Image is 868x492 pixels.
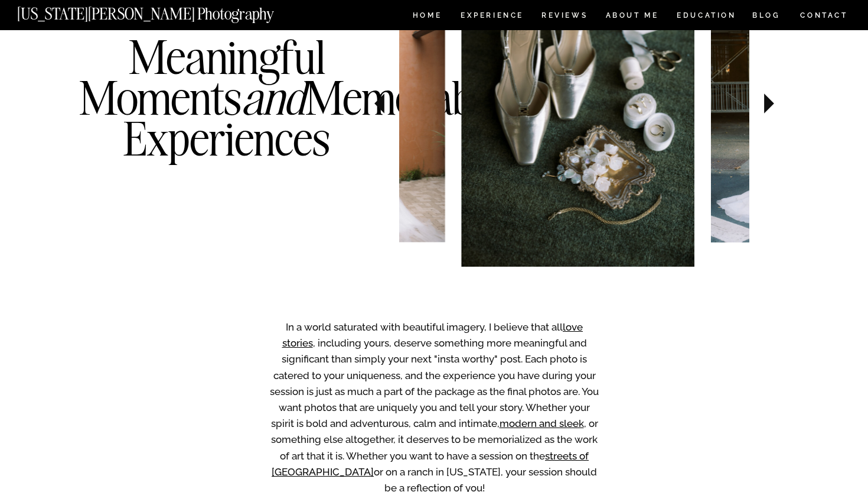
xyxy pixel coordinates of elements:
[410,12,444,22] a: HOME
[120,2,334,18] h2: I believe in
[17,6,314,16] a: [US_STATE][PERSON_NAME] Photography
[272,450,589,478] a: streets of [GEOGRAPHIC_DATA]
[500,417,584,429] a: modern and sleek
[752,12,781,22] a: BLOG
[800,9,849,22] a: CONTACT
[541,12,586,22] a: REVIEWS
[676,12,738,22] a: EDUCATION
[605,12,659,22] a: ABOUT ME
[79,37,374,207] h3: Meaningful Moments Memorable Experiences
[461,12,523,22] a: Experience
[242,69,305,127] i: and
